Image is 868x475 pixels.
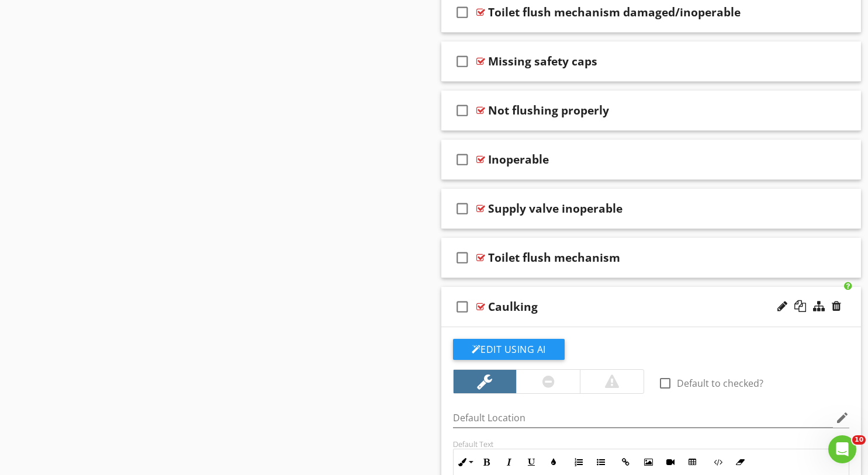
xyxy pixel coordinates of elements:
[590,451,612,473] button: Unordered List
[488,54,597,68] div: Missing safety caps
[453,339,565,360] button: Edit Using AI
[707,451,729,473] button: Code View
[828,435,856,463] iframe: Intercom live chat
[568,451,590,473] button: Ordered List
[498,451,520,473] button: Italic (Ctrl+I)
[453,96,472,124] i: check_box_outline_blank
[453,439,850,449] div: Default Text
[615,451,637,473] button: Insert Link (Ctrl+K)
[852,435,866,445] span: 10
[453,47,472,75] i: check_box_outline_blank
[520,451,542,473] button: Underline (Ctrl+U)
[453,408,834,428] input: Default Location
[488,300,538,314] div: Caulking
[476,451,498,473] button: Bold (Ctrl+B)
[488,152,549,167] div: Inoperable
[488,103,609,117] div: Not flushing properly
[677,377,763,389] label: Default to checked?
[488,5,741,19] div: Toilet flush mechanism damaged/inoperable
[453,195,472,223] i: check_box_outline_blank
[453,293,472,321] i: check_box_outline_blank
[659,451,682,473] button: Insert Video
[542,451,565,473] button: Colors
[729,451,751,473] button: Clear Formatting
[454,451,476,473] button: Inline Style
[453,244,472,272] i: check_box_outline_blank
[835,411,849,425] i: edit
[637,451,659,473] button: Insert Image (Ctrl+P)
[453,145,472,174] i: check_box_outline_blank
[488,251,620,265] div: Toilet flush mechanism
[488,202,623,216] div: Supply valve inoperable
[682,451,704,473] button: Insert Table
